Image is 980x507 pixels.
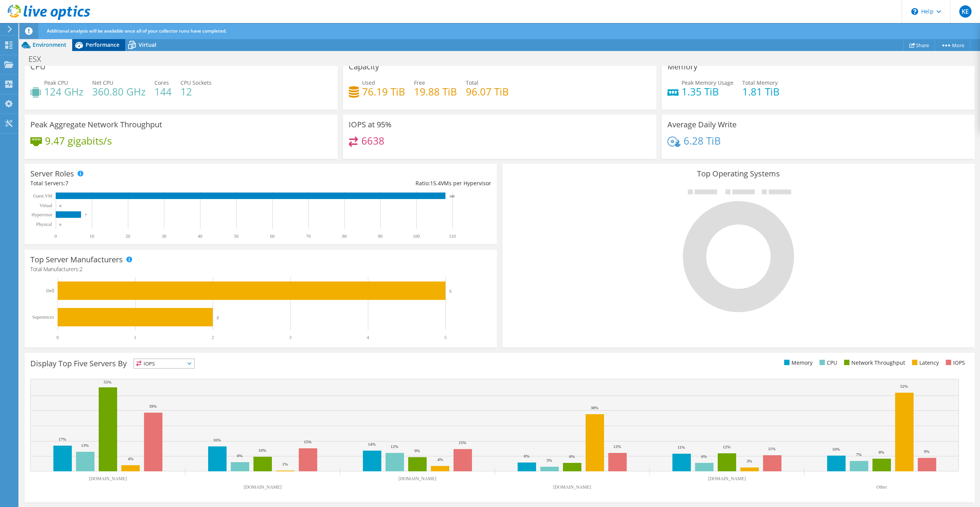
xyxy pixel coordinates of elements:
[44,79,68,86] span: Peak CPU
[879,450,884,454] text: 8%
[32,314,54,320] text: Supermicro
[234,234,238,239] text: 50
[89,476,127,481] text: [DOMAIN_NAME]
[33,193,52,199] text: Guest VM
[444,335,447,340] text: 5
[55,234,57,239] text: 0
[30,170,74,178] h3: Server Roles
[613,444,621,449] text: 12%
[682,87,733,96] h4: 1.35 TiB
[682,79,733,86] span: Peak Memory Usage
[134,359,194,368] span: IOPS
[413,234,420,239] text: 100
[104,380,111,384] text: 55%
[60,204,61,208] text: 0
[449,194,455,198] text: 108
[60,223,61,227] text: 0
[213,438,221,442] text: 16%
[92,79,113,86] span: Net CPU
[959,5,972,18] span: KE
[270,234,275,239] text: 60
[237,453,243,458] text: 6%
[139,41,156,48] span: Virtual
[466,87,509,96] h4: 96.07 TiB
[31,212,52,217] text: Hypervisor
[591,405,598,410] text: 38%
[289,335,291,340] text: 3
[747,459,752,463] text: 3%
[47,28,227,34] span: Additional analysis will be available once all of your collector runs have completed.
[79,265,83,273] span: 2
[935,39,970,51] a: More
[134,335,136,340] text: 1
[367,335,369,340] text: 4
[258,448,266,453] text: 10%
[362,79,375,86] span: Used
[399,476,437,481] text: [DOMAIN_NAME]
[30,120,162,129] h3: Peak Aggregate Network Throughput
[832,447,840,451] text: 10%
[667,63,697,71] h3: Memory
[944,359,965,367] li: IOPS
[349,120,392,129] h3: IOPS at 95%
[466,79,478,86] span: Total
[56,335,59,340] text: 0
[30,179,261,188] div: Total Servers:
[361,137,384,145] h4: 6638
[86,41,119,48] span: Performance
[342,234,347,239] text: 80
[44,87,83,96] h4: 124 GHz
[362,87,405,96] h4: 76.19 TiB
[856,452,862,457] text: 7%
[569,454,575,459] text: 6%
[524,454,530,458] text: 6%
[244,484,282,490] text: [DOMAIN_NAME]
[149,404,157,408] text: 39%
[180,87,212,96] h4: 12
[667,120,737,129] h3: Average Daily Write
[89,234,94,239] text: 10
[162,234,166,239] text: 30
[782,359,813,367] li: Memory
[128,456,134,461] text: 4%
[58,437,66,441] text: 17%
[85,213,87,217] text: 7
[349,63,379,71] h3: Capacity
[217,315,219,320] text: 2
[742,79,778,86] span: Total Memory
[742,87,780,96] h4: 1.81 TiB
[30,63,46,71] h3: CPU
[126,234,130,239] text: 20
[368,442,376,446] text: 14%
[430,179,441,187] span: 15.4
[684,137,721,145] h4: 6.28 TiB
[304,440,311,444] text: 15%
[65,179,68,187] span: 7
[40,203,53,208] text: Virtual
[36,222,52,227] text: Physical
[842,359,905,367] li: Network Throughput
[212,335,214,340] text: 2
[81,443,89,448] text: 13%
[553,484,591,490] text: [DOMAIN_NAME]
[459,440,466,445] text: 15%
[900,384,908,388] text: 52%
[46,288,54,293] text: Dell
[924,449,930,454] text: 9%
[391,444,398,449] text: 12%
[723,444,730,449] text: 12%
[449,234,456,239] text: 110
[154,79,169,86] span: Cores
[282,462,288,466] text: 1%
[261,179,491,188] div: Ratio: VMs per Hypervisor
[911,8,918,15] svg: \n
[414,87,457,96] h4: 19.88 TiB
[876,484,887,490] text: Other
[546,458,552,463] text: 3%
[414,79,425,86] span: Free
[198,234,202,239] text: 40
[708,476,746,481] text: [DOMAIN_NAME]
[306,234,311,239] text: 70
[180,79,212,86] span: CPU Sockets
[903,39,935,51] a: Share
